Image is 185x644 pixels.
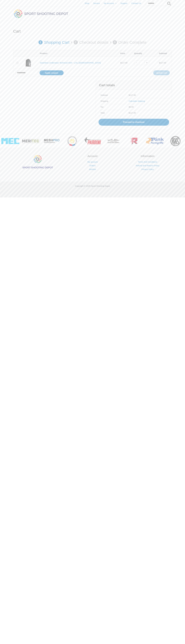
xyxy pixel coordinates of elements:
input: Product quantity [139,60,144,65]
a: Proceed to checkout [99,119,169,126]
a: Seamless Underwear Technical Shirt - L/XL [DEMOGRAPHIC_DATA] [40,62,101,64]
h1: Cart [13,29,172,34]
span: $ [129,112,130,114]
th: Price [118,50,132,57]
h2: Cart totals [96,81,172,90]
a: Wishlist [89,168,96,170]
p: Checkout details [79,39,109,46]
aside: Footer Widget 1 [13,154,62,175]
h2: Information [123,154,172,158]
span: $ [159,62,160,64]
a: Remove Seamless Underwear Technical Shirt - L/XL Female from cart [16,62,19,64]
nav: Account [68,160,117,171]
th: Product [38,50,118,57]
bdi: 117.00 [129,112,136,114]
h2: Account [68,154,117,158]
span: $ [129,94,130,96]
th: Subtotal [157,50,172,57]
a: Calculate shipping [129,100,145,102]
button: Search [167,1,172,6]
th: Tax [99,104,127,110]
p: Copyright © 2025 Sport Shooting Depot [13,184,172,188]
th: Shipping [99,98,127,104]
aside: Footer Widget 3 [123,154,172,171]
a: My account [87,161,98,163]
img: Seamless Underwear Technical Shirt [24,58,33,67]
a: + [144,60,149,65]
button: Apply coupon [40,70,64,75]
span: $ [120,62,121,64]
aside: Footer Widget 2 [68,154,117,171]
a: Orders [90,164,96,167]
th: Total [99,110,127,116]
span: 2 [74,40,78,45]
p: Shopping Cart [44,39,69,46]
bdi: 117.00 [129,94,136,96]
a: - [134,60,139,65]
bdi: 0.00 [129,106,134,108]
a: 1 Shopping Cart [38,39,69,46]
bdi: 117.00 [120,62,127,64]
nav: Information [123,160,172,171]
span: $ [129,106,130,108]
img: Sport Shooting Depot [13,9,69,19]
th: Subtotal [99,92,127,98]
a: 2 Checkout details [74,39,109,46]
a: Terms And Conditions [138,161,157,163]
th: Quantity [132,50,157,57]
span: 1 [38,40,43,45]
a: Privacy Policy [141,168,154,170]
a: Refund and Returns Policy [136,164,159,167]
button: Update cart [153,70,170,75]
bdi: 117.00 [159,62,166,64]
